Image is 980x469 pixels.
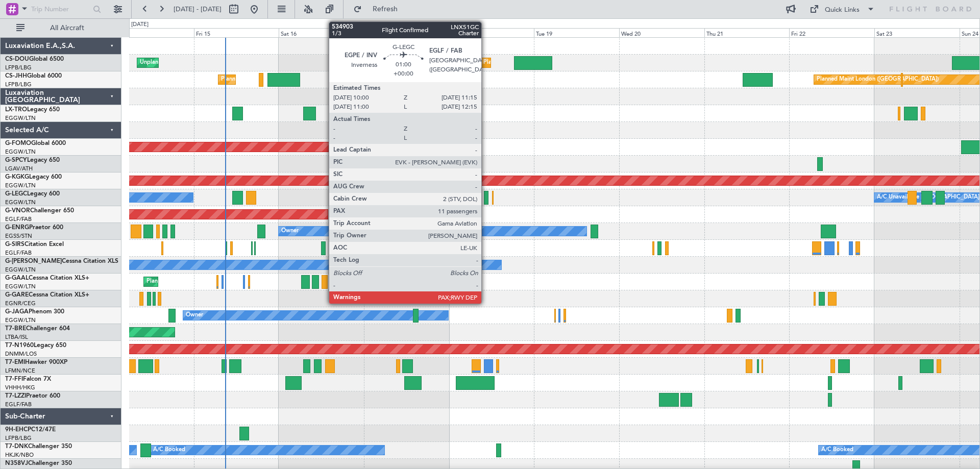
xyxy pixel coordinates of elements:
div: Planned Maint [146,274,184,289]
a: T7-BREChallenger 604 [5,326,70,332]
a: LFPB/LBG [5,64,32,71]
a: EGNR/CEG [5,300,36,307]
a: 9H-EHCPC12/47E [5,427,56,433]
a: VHHH/HKG [5,384,35,391]
span: T7-N1960 [5,342,34,349]
div: Wed 20 [619,28,704,37]
a: LFPB/LBG [5,434,32,442]
div: A/C Booked [153,442,185,458]
a: EGLF/FAB [5,249,32,257]
a: G-[PERSON_NAME]Cessna Citation XLS [5,258,118,264]
a: T7-N1960Legacy 650 [5,342,66,349]
button: All Aircraft [11,20,111,36]
span: [DATE] - [DATE] [174,5,222,14]
span: Refresh [364,6,407,13]
a: LX-TROLegacy 650 [5,107,60,113]
span: G-FOMO [5,140,31,146]
a: G-SPCYLegacy 650 [5,157,60,163]
div: Unplanned Maint [GEOGRAPHIC_DATA] ([GEOGRAPHIC_DATA]) [140,55,308,70]
span: CS-JHH [5,73,27,79]
span: CS-DOU [5,56,29,62]
a: EGGW/LTN [5,283,36,290]
a: EGGW/LTN [5,182,36,189]
a: G-VNORChallenger 650 [5,208,74,214]
div: Sun 17 [364,28,449,37]
button: Refresh [349,1,410,17]
span: G-KGKG [5,174,29,180]
div: [DATE] [131,20,149,29]
a: T7-FFIFalcon 7X [5,376,51,382]
button: Quick Links [804,1,880,17]
a: LTBA/ISL [5,333,28,341]
a: EGGW/LTN [5,266,36,274]
a: CS-JHHGlobal 6000 [5,73,62,79]
div: Sat 16 [279,28,364,37]
span: T7-EMI [5,359,25,365]
div: Quick Links [825,5,860,15]
span: N358VJ [5,460,28,466]
a: T7-EMIHawker 900XP [5,359,67,365]
a: T7-DNKChallenger 350 [5,443,72,450]
a: G-FOMOGlobal 6000 [5,140,66,146]
span: G-GARE [5,292,29,298]
div: Owner [186,308,203,323]
div: Fri 22 [789,28,874,37]
span: All Aircraft [27,24,108,32]
div: Thu 14 [109,28,194,37]
a: G-ENRGPraetor 600 [5,225,63,231]
span: G-SPCY [5,157,27,163]
div: Sat 23 [874,28,960,37]
input: Trip Number [31,2,90,17]
span: G-[PERSON_NAME] [5,258,62,264]
a: CS-DOUGlobal 6500 [5,56,64,62]
a: EGGW/LTN [5,316,36,324]
a: EGGW/LTN [5,199,36,206]
span: G-VNOR [5,208,30,214]
a: G-SIRSCitation Excel [5,241,64,248]
a: LGAV/ATH [5,165,33,172]
div: Fri 15 [194,28,279,37]
a: EGGW/LTN [5,148,36,156]
a: EGGW/LTN [5,114,36,122]
span: LX-TRO [5,107,27,113]
span: T7-LZZI [5,393,26,399]
div: Planned Maint [GEOGRAPHIC_DATA] ([GEOGRAPHIC_DATA]) [221,72,382,87]
span: G-SIRS [5,241,24,248]
span: G-ENRG [5,225,29,231]
div: Tue 19 [534,28,619,37]
span: G-LEGC [5,191,27,197]
div: Mon 18 [449,28,534,37]
a: N358VJChallenger 350 [5,460,72,466]
span: 9H-EHC [5,427,28,433]
a: DNMM/LOS [5,350,37,358]
a: G-LEGCLegacy 600 [5,191,60,197]
a: G-GARECessna Citation XLS+ [5,292,89,298]
a: LFMN/NCE [5,367,35,375]
div: Planned Maint [GEOGRAPHIC_DATA] ([GEOGRAPHIC_DATA]) [483,55,644,70]
div: Thu 21 [704,28,790,37]
div: Owner [281,224,299,239]
span: G-JAGA [5,309,29,315]
a: HKJK/NBO [5,451,34,459]
div: Planned Maint London ([GEOGRAPHIC_DATA]) [817,72,939,87]
a: EGLF/FAB [5,215,32,223]
span: G-GAAL [5,275,29,281]
a: LFPB/LBG [5,81,32,88]
a: G-KGKGLegacy 600 [5,174,62,180]
a: T7-LZZIPraetor 600 [5,393,60,399]
span: T7-FFI [5,376,23,382]
a: EGLF/FAB [5,401,32,408]
a: EGSS/STN [5,232,32,240]
div: A/C Booked [821,442,853,458]
a: G-JAGAPhenom 300 [5,309,64,315]
a: G-GAALCessna Citation XLS+ [5,275,89,281]
span: T7-BRE [5,326,26,332]
span: T7-DNK [5,443,28,450]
